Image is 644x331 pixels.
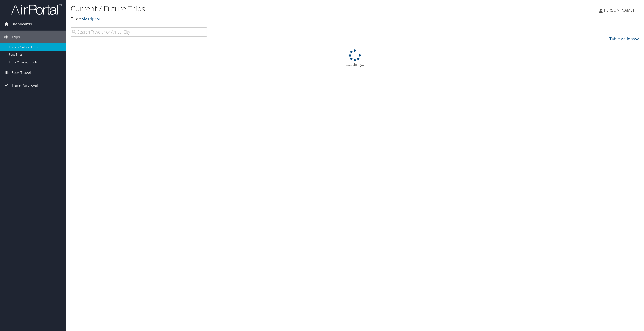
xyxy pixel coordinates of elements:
span: Trips [11,31,20,43]
span: [PERSON_NAME] [603,7,634,13]
span: Book Travel [11,66,31,79]
p: Filter: [71,16,449,22]
h1: Current / Future Trips [71,3,449,14]
a: My trips [81,16,101,22]
a: [PERSON_NAME] [599,3,639,18]
span: Dashboards [11,18,32,30]
a: Table Actions [609,36,639,42]
div: Loading... [71,49,639,68]
input: Search Traveler or Arrival City [71,27,207,37]
img: airportal-logo.png [11,3,62,15]
span: Travel Approval [11,79,38,92]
